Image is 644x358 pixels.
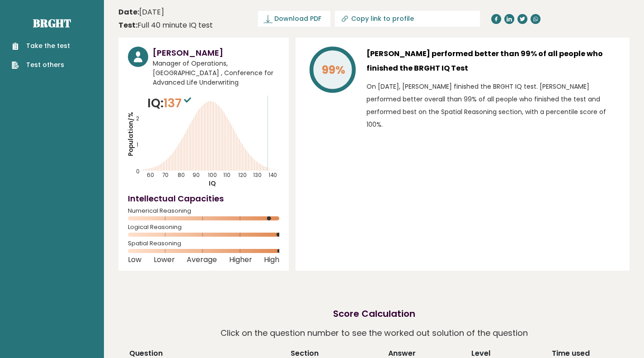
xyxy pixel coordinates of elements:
[274,14,321,24] span: Download PDF
[33,16,71,30] a: Brght
[118,7,164,18] time: [DATE]
[128,225,279,229] span: Logical Reasoning
[12,41,70,51] a: Take the test
[154,258,175,262] span: Lower
[128,258,141,262] span: Low
[208,172,217,179] tspan: 100
[136,141,138,148] tspan: 1
[136,168,140,175] tspan: 0
[147,172,154,179] tspan: 60
[128,209,279,213] span: Numerical Reasoning
[187,258,217,262] span: Average
[322,62,345,78] tspan: 99%
[164,95,193,111] span: 137
[178,172,185,179] tspan: 80
[127,112,135,156] tspan: Population/%
[136,115,139,122] tspan: 2
[268,172,277,179] tspan: 140
[162,172,169,179] tspan: 70
[367,80,620,131] p: On [DATE], [PERSON_NAME] finished the BRGHT IQ test. [PERSON_NAME] performed better overall than ...
[147,94,193,112] p: IQ:
[193,172,200,179] tspan: 90
[223,172,230,179] tspan: 110
[12,60,70,70] a: Test others
[128,242,279,245] span: Spatial Reasoning
[118,20,213,31] div: Full 40 minute IQ test
[238,172,247,179] tspan: 120
[221,325,528,341] p: Click on the question number to see the worked out solution of the question
[264,258,279,262] span: High
[209,179,216,188] tspan: IQ
[333,307,415,320] h2: Score Calculation
[367,47,620,76] h3: [PERSON_NAME] performed better than 99% of all people who finished the BRGHT IQ Test
[253,172,262,179] tspan: 130
[153,47,279,59] h3: [PERSON_NAME]
[229,258,252,262] span: Higher
[118,20,137,30] b: Test:
[128,192,279,205] h4: Intellectual Capacities
[153,59,279,87] span: Manager of Operations, [GEOGRAPHIC_DATA] , Conference for Advanced Life Underwriting
[118,7,139,17] b: Date:
[258,11,330,27] a: Download PDF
